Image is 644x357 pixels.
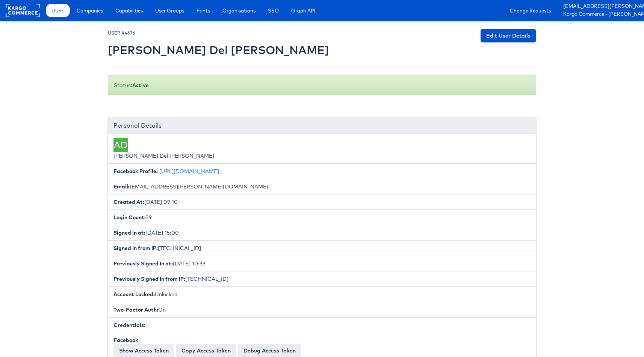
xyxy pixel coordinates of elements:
[481,29,536,42] a: Edit User Details
[262,4,284,17] a: SSO
[563,11,638,18] a: Kargo Commerce - [PERSON_NAME] Del [PERSON_NAME]
[113,260,173,267] b: Previously Signed In at:
[155,7,184,14] span: User Groups
[108,225,536,241] li: [DATE] 15:00
[46,4,70,17] a: Users
[108,44,329,56] h2: [PERSON_NAME] Del [PERSON_NAME]
[291,7,316,14] span: Graph API
[217,4,261,17] a: Organisations
[108,256,536,271] li: [DATE] 10:33
[51,7,64,14] span: Users
[113,337,138,343] b: Facebook
[113,245,158,252] b: Signed In from IP:
[197,7,210,14] span: Fonts
[110,4,148,17] a: Capabilities
[504,4,556,17] a: Change Requests
[113,168,158,175] b: Facebook Profile:
[113,138,128,152] div: AD
[286,4,321,17] a: Graph API
[113,229,145,236] b: Signed In at:
[113,183,130,190] b: Email:
[113,291,155,298] b: Account Locked:
[108,286,536,302] li: Unlocked
[563,3,638,11] a: [EMAIL_ADDRESS][PERSON_NAME][DOMAIN_NAME]
[268,7,279,14] span: SSO
[108,194,536,210] li: [DATE] 09:10
[115,7,143,14] span: Capabilities
[108,209,536,225] li: 39
[159,168,219,175] a: [URL][DOMAIN_NAME]
[108,271,536,287] li: [TECHNICAL_ID]
[108,30,135,36] small: USER #4676
[113,322,144,328] b: Credentials
[108,302,536,318] li: On
[108,117,536,134] div: Personal Details
[113,199,144,205] b: Created At:
[191,4,216,17] a: Fonts
[113,306,158,313] b: Two-Factor Auth:
[71,4,109,17] a: Companies
[222,7,255,14] span: Organisations
[77,7,103,14] span: Companies
[132,82,149,89] b: Active
[113,276,185,282] b: Previously Signed In from IP:
[113,214,146,221] b: Login Count:
[108,179,536,194] li: [EMAIL_ADDRESS][PERSON_NAME][DOMAIN_NAME]
[150,4,190,17] a: User Groups
[108,75,536,95] div: Status:
[108,134,536,164] li: [PERSON_NAME] Del [PERSON_NAME]
[108,240,536,256] li: [TECHNICAL_ID]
